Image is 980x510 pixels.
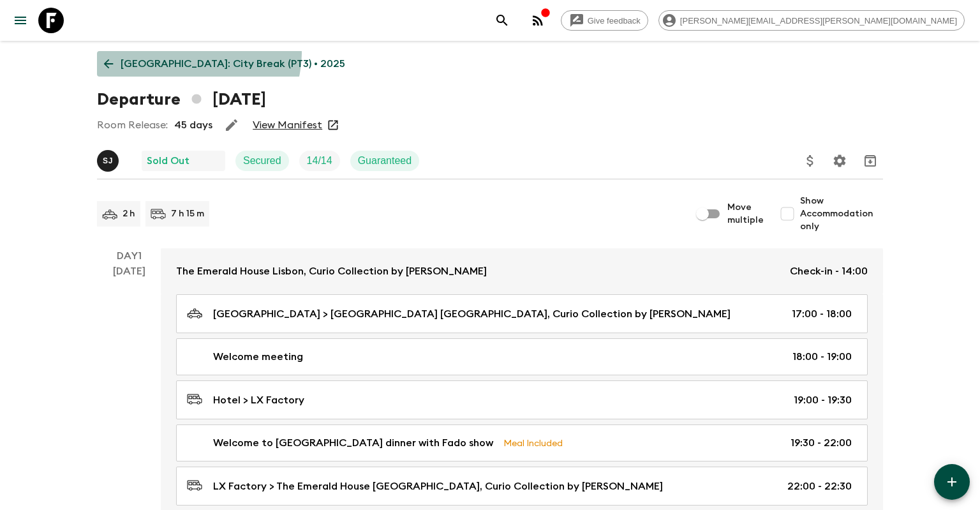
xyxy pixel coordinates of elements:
[800,195,883,233] span: Show Accommodation only
[792,306,852,322] p: 17:00 - 18:00
[857,148,883,174] button: Archive (Completed, Cancelled or Unsynced Departures only)
[121,56,345,71] p: [GEOGRAPHIC_DATA]: City Break (PT3) • 2025
[176,380,868,419] a: Hotel > LX Factory19:00 - 19:30
[791,435,852,451] p: 19:30 - 22:00
[97,154,121,164] span: Sónia Justo
[176,467,868,506] a: LX Factory > The Emerald House [GEOGRAPHIC_DATA], Curio Collection by [PERSON_NAME]22:00 - 22:30
[581,16,648,26] span: Give feedback
[176,294,868,333] a: [GEOGRAPHIC_DATA] > [GEOGRAPHIC_DATA] [GEOGRAPHIC_DATA], Curio Collection by [PERSON_NAME]17:00 -...
[97,87,266,112] h1: Departure [DATE]
[790,264,868,279] p: Check-in - 14:00
[358,153,412,169] p: Guaranteed
[213,479,663,494] p: LX Factory > The Emerald House [GEOGRAPHIC_DATA], Curio Collection by [PERSON_NAME]
[97,117,168,133] p: Room Release:
[827,148,852,174] button: Settings
[235,151,289,171] div: Secured
[798,148,823,174] button: Update Price, Early Bird Discount and Costs
[103,156,113,166] p: S J
[147,153,189,169] p: Sold Out
[561,10,648,31] a: Give feedback
[213,393,304,408] p: Hotel > LX Factory
[213,349,303,364] p: Welcome meeting
[176,424,868,461] a: Welcome to [GEOGRAPHIC_DATA] dinner with Fado showMeal Included19:30 - 22:00
[253,119,322,131] a: View Manifest
[794,393,852,408] p: 19:00 - 19:30
[503,436,563,450] p: Meal Included
[176,338,868,375] a: Welcome meeting18:00 - 19:00
[122,207,135,220] p: 2 h
[489,8,515,33] button: search adventures
[658,10,965,31] div: [PERSON_NAME][EMAIL_ADDRESS][PERSON_NAME][DOMAIN_NAME]
[97,150,121,172] button: SJ
[673,16,964,26] span: [PERSON_NAME][EMAIL_ADDRESS][PERSON_NAME][DOMAIN_NAME]
[299,151,340,171] div: Trip Fill
[176,264,487,279] p: The Emerald House Lisbon, Curio Collection by [PERSON_NAME]
[792,349,852,364] p: 18:00 - 19:00
[787,479,852,494] p: 22:00 - 22:30
[161,248,883,294] a: The Emerald House Lisbon, Curio Collection by [PERSON_NAME]Check-in - 14:00
[171,207,204,220] p: 7 h 15 m
[97,248,161,264] p: Day 1
[727,201,764,227] span: Move multiple
[8,8,33,33] button: menu
[243,153,281,169] p: Secured
[174,117,212,133] p: 45 days
[213,306,731,322] p: [GEOGRAPHIC_DATA] > [GEOGRAPHIC_DATA] [GEOGRAPHIC_DATA], Curio Collection by [PERSON_NAME]
[213,435,493,451] p: Welcome to [GEOGRAPHIC_DATA] dinner with Fado show
[307,153,332,169] p: 14 / 14
[97,51,352,77] a: [GEOGRAPHIC_DATA]: City Break (PT3) • 2025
